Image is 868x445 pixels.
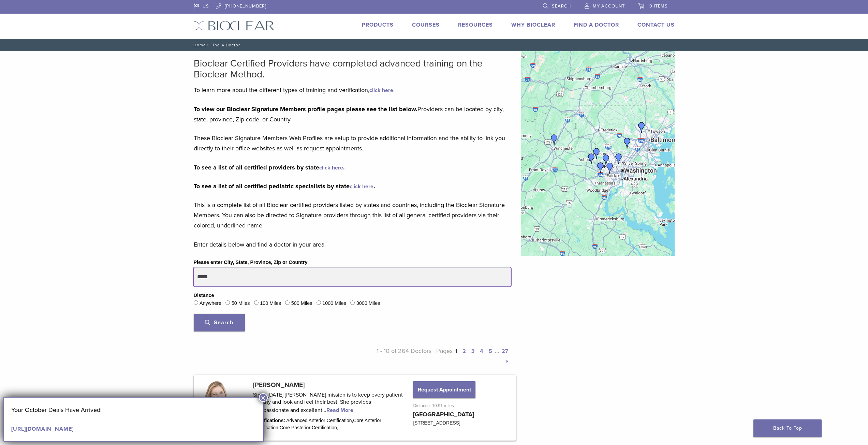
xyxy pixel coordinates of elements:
[322,300,346,307] label: 1000 Miles
[194,164,345,171] strong: To see a list of all certified providers by state .
[194,259,308,266] label: Please enter City, State, Province, Zip or Country
[194,182,375,190] strong: To see a list of all certified pediatric specialists by state .
[489,348,492,355] a: 5
[191,43,206,47] a: Home
[591,148,602,159] div: Dr. Maya Bachour
[431,346,511,366] p: Pages
[511,21,555,28] a: Why Bioclear
[194,105,417,113] strong: To view our Bioclear Signature Members profile pages please see the list below.
[319,164,343,171] a: click here
[11,405,256,415] p: Your October Deals Have Arrived!
[622,138,633,149] div: Dr. Mana Shoeybi
[205,319,233,326] span: Search
[259,393,268,402] button: Close
[636,122,647,133] div: Dr. Rebecca Allen
[595,162,606,173] div: Dr. Komal Karmacharya
[502,348,508,355] a: 27
[480,348,483,355] a: 4
[194,104,511,124] p: Providers can be located by city, state, province, Zip code, or Country.
[413,381,475,398] button: Request Appointment
[194,292,214,299] legend: Distance
[495,347,499,355] span: …
[11,426,74,432] a: [URL][DOMAIN_NAME]
[194,200,511,231] p: This is a complete list of all Bioclear certified providers listed by states and countries, inclu...
[455,348,457,355] a: 1
[586,153,597,164] div: Dr. Shane Costa
[462,348,466,355] a: 2
[194,314,245,331] button: Search
[458,21,493,28] a: Resources
[194,239,511,250] p: Enter details below and find a doctor in your area.
[753,419,822,437] a: Back To Top
[362,21,394,28] a: Products
[552,3,571,9] span: Search
[356,300,380,307] label: 3000 Miles
[194,133,511,153] p: These Bioclear Signature Members Web Profiles are setup to provide additional information and the...
[206,43,210,47] span: /
[260,300,281,307] label: 100 Miles
[593,3,625,9] span: My Account
[601,154,612,165] div: Dr. Shane Costa
[232,300,250,307] label: 50 Miles
[194,58,511,80] h2: Bioclear Certified Providers have completed advanced training on the Bioclear Method.
[412,21,440,28] a: Courses
[549,134,560,145] div: Dr. Deborah Baker
[200,300,221,307] label: Anywhere
[471,348,474,355] a: 3
[369,87,393,94] a: click here
[352,346,432,366] p: 1 - 10 of 264 Doctors
[637,21,675,28] a: Contact Us
[189,39,680,51] nav: Find A Doctor
[574,21,619,28] a: Find A Doctor
[291,300,312,307] label: 500 Miles
[613,153,624,164] div: Dr. Iris Hirschfeld Navabi
[194,21,275,31] img: Bioclear
[350,183,373,190] a: click here
[649,3,668,9] span: 0 items
[604,163,615,174] div: Dr. Maribel Vann
[194,85,511,95] p: To learn more about the different types of training and verification, .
